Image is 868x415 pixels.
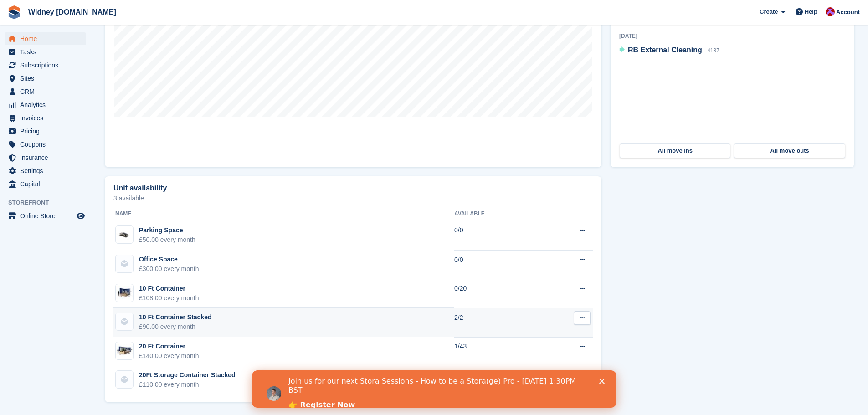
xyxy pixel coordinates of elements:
[5,112,86,124] a: menu
[139,225,195,235] div: Parking Space
[5,138,86,151] a: menu
[826,7,835,16] img: Jonathan Wharrad
[113,207,454,221] th: Name
[116,286,133,299] img: 10-ft-container%20(9).jpg
[139,264,199,274] div: £300.00 every month
[139,293,199,303] div: £108.00 every month
[5,98,86,111] a: menu
[5,32,86,45] a: menu
[454,207,539,221] th: Available
[619,32,846,40] div: [DATE]
[20,59,75,72] span: Subscriptions
[20,138,75,151] span: Coupons
[20,112,75,124] span: Invoices
[5,178,86,190] a: menu
[347,8,356,14] div: Close
[454,366,539,395] td: 0/0
[5,164,86,177] a: menu
[454,221,539,250] td: 0/0
[20,210,75,222] span: Online Store
[20,178,75,190] span: Capital
[619,45,719,56] a: RB External Cleaning 4137
[116,313,133,330] img: blank-unit-type-icon-ffbac7b88ba66c5e286b0e438baccc4b9c83835d4c34f86887a83fc20ec27e7b.svg
[139,351,199,361] div: £140.00 every month
[454,308,539,337] td: 2/2
[139,322,212,332] div: £90.00 every month
[620,143,730,158] a: All move ins
[113,195,593,201] p: 3 available
[139,255,199,264] div: Office Space
[5,125,86,138] a: menu
[75,210,86,221] a: Preview store
[116,230,133,240] img: 1%20Car%20Lot%20-%20Without%20dimensions%20(2).jpg
[5,46,86,58] a: menu
[5,72,86,85] a: menu
[36,30,103,40] a: 👉 Register Now
[5,210,86,222] a: menu
[20,72,75,85] span: Sites
[139,235,195,245] div: £50.00 every month
[116,344,133,358] img: 20-ft-container%20(1).jpg
[760,7,778,16] span: Create
[116,371,133,388] img: blank-unit-type-icon-ffbac7b88ba66c5e286b0e438baccc4b9c83835d4c34f86887a83fc20ec27e7b.svg
[20,46,75,58] span: Tasks
[252,370,616,408] iframe: Intercom live chat banner
[20,164,75,177] span: Settings
[139,380,236,389] div: £110.00 every month
[628,46,702,54] span: RB External Cleaning
[113,184,167,192] h2: Unit availability
[454,250,539,279] td: 0/0
[20,125,75,138] span: Pricing
[139,313,212,322] div: 10 Ft Container Stacked
[139,284,199,293] div: 10 Ft Container
[734,143,845,158] a: All move outs
[20,98,75,111] span: Analytics
[139,342,199,351] div: 20 Ft Container
[5,151,86,164] a: menu
[7,5,21,19] img: stora-icon-8386f47178a22dfd0bd8f6a31ec36ba5ce8667c1dd55bd0f319d3a0aa187defe.svg
[25,5,120,20] a: Widney [DOMAIN_NAME]
[805,7,817,16] span: Help
[454,279,539,308] td: 0/20
[5,59,86,72] a: menu
[116,255,133,272] img: blank-unit-type-icon-ffbac7b88ba66c5e286b0e438baccc4b9c83835d4c34f86887a83fc20ec27e7b.svg
[20,32,75,45] span: Home
[5,85,86,98] a: menu
[454,337,539,366] td: 1/43
[8,198,91,207] span: Storefront
[836,8,860,17] span: Account
[139,370,236,380] div: 20Ft Storage Container Stacked
[20,85,75,98] span: CRM
[707,47,719,54] span: 4137
[20,151,75,164] span: Insurance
